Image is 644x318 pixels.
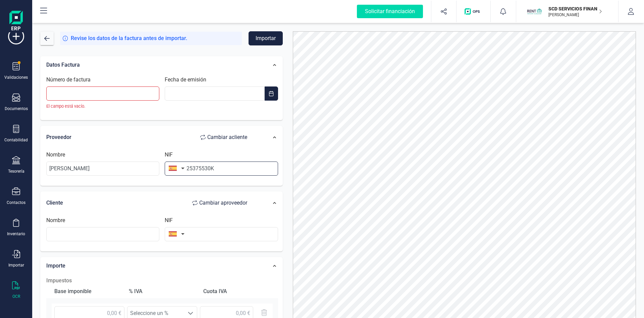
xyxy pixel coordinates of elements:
div: Validaciones [4,75,28,80]
label: Nombre [46,216,65,224]
div: Datos Factura [43,58,257,72]
h2: Impuestos [46,277,278,285]
div: Proveedor [46,131,254,144]
div: Contabilidad [4,137,28,143]
div: Contactos [7,200,25,205]
span: Cambiar a proveedor [199,199,247,207]
img: Logo de OPS [465,8,482,15]
small: El campo está vacío. [46,104,85,109]
span: Importe [46,262,65,269]
div: Base imponible [52,285,123,298]
img: Logo Finanedi [9,11,23,32]
div: Cuota IVA [201,285,272,298]
div: Importar [8,262,24,268]
button: Solicitar financiación [349,1,431,22]
button: Cambiar acliente [194,131,254,144]
button: Logo de OPS [461,1,486,22]
div: Inventario [7,231,25,237]
label: NIF [165,216,173,224]
div: Tesorería [8,169,24,174]
label: Fecha de emisión [165,76,206,84]
label: Número de factura [46,76,91,84]
p: [PERSON_NAME] [548,12,602,17]
button: Cambiar aproveedor [185,196,254,210]
span: Cambiar a cliente [207,133,247,141]
p: SCD SERVICIOS FINANCIEROS SL [548,5,602,12]
span: Revise los datos de la factura antes de importar. [71,34,187,42]
div: Documentos [5,106,28,111]
img: SC [527,4,542,19]
div: OCR [12,294,20,299]
button: Importar [249,31,283,45]
label: NIF [165,151,173,159]
div: % IVA [126,285,198,298]
div: Solicitar financiación [357,5,423,18]
button: SCSCD SERVICIOS FINANCIEROS SL[PERSON_NAME] [524,1,610,22]
label: Nombre [46,151,65,159]
div: Cliente [46,196,254,210]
